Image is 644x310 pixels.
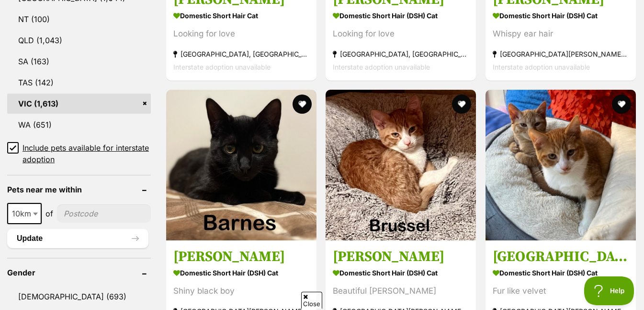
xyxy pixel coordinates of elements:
div: Looking for love [173,27,309,40]
div: Whispy ear hair [493,27,629,40]
h3: [PERSON_NAME] [173,248,309,266]
strong: Domestic Short Hair (DSH) Cat [493,9,629,23]
img: Russell - Domestic Short Hair (DSH) Cat [326,90,476,240]
strong: [GEOGRAPHIC_DATA], [GEOGRAPHIC_DATA] [333,48,469,60]
h3: [PERSON_NAME] [333,248,469,266]
img: consumer-privacy-logo.png [340,1,348,9]
header: Pets near me within [7,185,151,194]
a: SA (163) [7,51,151,72]
a: Privacy Notification [339,1,349,9]
button: favourite [452,95,472,114]
span: of [45,208,53,219]
strong: Domestic Short Hair (DSH) Cat [333,9,469,23]
strong: [GEOGRAPHIC_DATA][PERSON_NAME][GEOGRAPHIC_DATA] [493,48,629,60]
span: Interstate adoption unavailable [173,63,271,71]
button: favourite [612,95,631,114]
img: iconc.png [339,0,348,8]
div: Beautiful [PERSON_NAME] [333,285,469,298]
input: postcode [57,204,151,223]
a: NT (100) [7,9,151,29]
div: Shiny black boy [173,285,309,298]
div: Looking for love [333,27,469,40]
span: Interstate adoption unavailable [493,63,590,71]
span: 10km [7,203,42,224]
a: TAS (142) [7,72,151,93]
button: favourite [293,95,312,114]
a: WA (651) [7,115,151,135]
span: 10km [8,207,41,220]
strong: Domestic Short Hair (DSH) Cat [333,266,469,280]
button: Update [7,229,148,248]
strong: Domestic Short Hair Cat [173,9,309,23]
img: Barnes - Domestic Short Hair (DSH) Cat [166,90,316,240]
a: QLD (1,043) [7,30,151,50]
h3: [GEOGRAPHIC_DATA] [493,248,629,266]
span: Interstate adoption unavailable [333,63,430,71]
span: Close [301,292,322,309]
iframe: Help Scout Beacon - Open [584,276,634,305]
a: Include pets available for interstate adoption [7,142,151,165]
header: Gender [7,268,151,277]
strong: Domestic Short Hair (DSH) Cat [173,266,309,280]
img: consumer-privacy-logo.png [1,1,9,9]
img: Brussel - Domestic Short Hair (DSH) Cat [486,90,636,240]
a: [DEMOGRAPHIC_DATA] (693) [7,286,151,307]
span: Include pets available for interstate adoption [23,142,151,165]
a: VIC (1,613) [7,94,151,114]
strong: [GEOGRAPHIC_DATA], [GEOGRAPHIC_DATA] [173,48,309,60]
strong: Domestic Short Hair (DSH) Cat [493,266,629,280]
div: Fur like velvet [493,285,629,298]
